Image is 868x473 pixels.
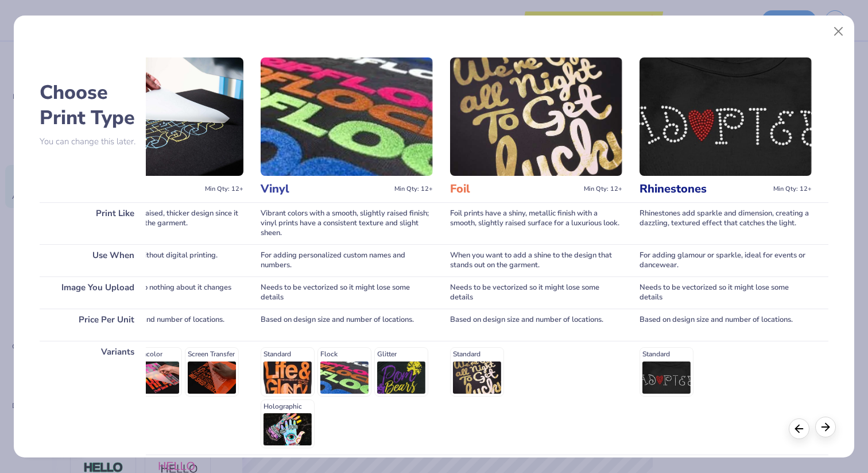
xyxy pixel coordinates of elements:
div: Variants [40,341,146,455]
div: Needs to be vectorized so it might lose some details [450,276,622,309]
h3: Rhinestones [640,182,769,197]
img: Rhinestones [640,57,812,176]
div: For adding glamour or sparkle, ideal for events or dancewear. [640,244,812,276]
div: Vibrant colors with a raised, thicker design since it is heat transferred on the garment. [71,202,243,244]
div: For full-color prints without digital printing. [71,244,243,276]
div: Use When [40,244,146,276]
span: Min Qty: 12+ [584,185,622,193]
span: Min Qty: 12+ [394,185,433,193]
div: Based on design size and number of locations. [450,309,622,341]
img: Transfers [71,57,243,176]
h2: Choose Print Type [40,80,146,130]
div: Price Per Unit [40,309,146,341]
div: Foil prints have a shiny, metallic finish with a smooth, slightly raised surface for a luxurious ... [450,202,622,244]
div: For adding personalized custom names and numbers. [261,244,433,276]
div: Based on design size and number of locations. [71,309,243,341]
div: Rhinestones add sparkle and dimension, creating a dazzling, textured effect that catches the light. [640,202,812,244]
div: Needs to be vectorized so it might lose some details [640,276,812,309]
h3: Foil [450,182,579,197]
div: Based on design size and number of locations. [261,309,433,341]
img: Foil [450,57,622,176]
h3: Vinyl [261,182,390,197]
span: Min Qty: 12+ [773,185,812,193]
button: Close [828,21,850,43]
div: Print Like [40,202,146,244]
span: Min Qty: 12+ [205,185,243,193]
div: Won't be vectorized so nothing about it changes [71,276,243,309]
div: Image You Upload [40,276,146,309]
img: Vinyl [261,57,433,176]
div: When you want to add a shine to the design that stands out on the garment. [450,244,622,276]
p: You can change this later. [40,137,146,147]
div: Based on design size and number of locations. [640,309,812,341]
div: Vibrant colors with a smooth, slightly raised finish; vinyl prints have a consistent texture and ... [261,202,433,244]
div: Needs to be vectorized so it might lose some details [261,276,433,309]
